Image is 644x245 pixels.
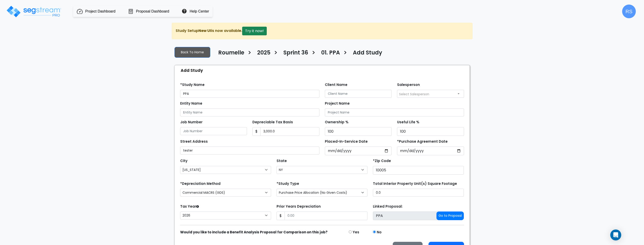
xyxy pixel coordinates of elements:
h3: > [274,49,278,58]
label: Salesperson [397,82,420,88]
div: Open Intercom Messenger [610,230,621,240]
input: Zip Code [373,166,464,175]
label: Ownership % [325,120,349,125]
label: *Study Type [277,181,299,186]
input: 0.00 [260,127,319,136]
input: 0.00 [285,211,367,220]
a: 2025 [254,49,270,59]
h3: > [248,49,251,58]
input: Street Address [180,147,319,155]
a: Back To Home [174,47,210,58]
input: Project Name [325,108,464,116]
label: Client Name [325,82,347,88]
div: Study Setup is now available. [172,23,472,39]
label: Depreciable Tax Basis [252,120,293,125]
a: Proposal Dashboard [136,9,169,14]
input: Ownership % [325,127,392,136]
label: Yes [353,230,359,235]
button: Go to Proposal [436,211,464,220]
a: Roumelle [215,49,244,59]
span: Select Salesperson [399,92,429,96]
label: Prior Years Depreciation [277,204,321,209]
a: Add Study [349,49,382,59]
a: 01. PPA [318,49,340,59]
label: *Depreciation Method [180,181,221,186]
label: Linked Proposal: [373,204,403,209]
input: Purchase Date [397,147,464,155]
label: No [377,230,382,235]
img: Logo [6,5,62,18]
label: *Purchase Agreement Date [397,139,448,144]
button: Try it now! [242,27,267,35]
strong: Would you like to include a Benefit Analysis Proposal for Comparison on this job? [180,230,328,235]
span: $ [252,127,261,136]
label: Job Number [180,120,203,125]
label: Street Address [180,139,208,144]
label: Project Name [325,101,350,106]
label: Placed-In-Service Date [325,139,368,144]
label: *Zip Code [373,158,391,164]
h4: Add Study [353,49,382,57]
h4: Roumelle [218,49,244,57]
label: State [277,158,287,164]
a: Sprint 36 [280,49,308,59]
label: City [180,158,187,164]
input: total square foot [373,189,464,197]
label: Useful Life % [397,120,419,125]
label: Tax Year [180,204,199,209]
label: Entity Name [180,101,202,106]
h3: > [312,49,316,58]
span: $ [277,211,285,220]
a: Project Dashboard [85,9,115,14]
div: Add Study [177,65,470,75]
input: Useful Life % [397,127,464,136]
label: Total Interior Property Unit(s) Square Footage [373,181,457,186]
span: RS [622,5,636,18]
a: Help Center [190,9,209,14]
h3: > [343,49,347,58]
strong: New UI [198,28,211,33]
h4: Sprint 36 [283,49,308,57]
h4: 2025 [257,49,270,57]
input: Entity Name [180,108,319,116]
input: Study Name [180,90,319,98]
h4: 01. PPA [321,49,340,57]
label: *Study Name [180,82,205,88]
input: Client Name [325,90,392,98]
input: Job Number [180,127,247,135]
